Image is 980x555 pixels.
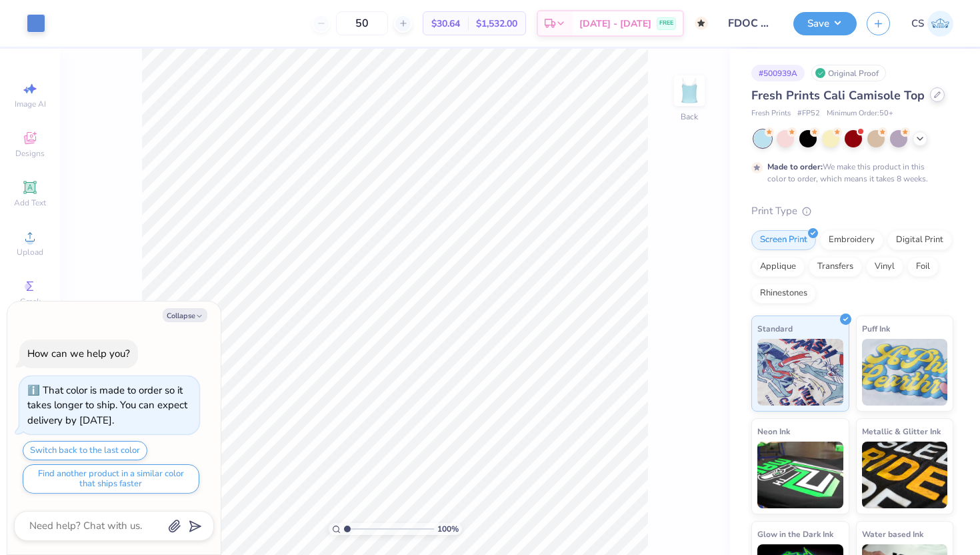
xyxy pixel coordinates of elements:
span: Puff Ink [862,322,890,336]
input: – – [336,11,388,35]
div: We make this product in this color to order, which means it takes 8 weeks. [767,161,931,185]
span: Metallic & Glitter Ink [862,424,941,438]
div: Original Proof [811,65,886,81]
span: 100 % [437,523,459,535]
div: How can we help you? [27,347,130,360]
span: $30.64 [431,17,460,31]
button: Save [793,12,857,35]
span: Fresh Prints Cali Camisole Top [751,87,925,103]
a: CS [911,11,953,37]
strong: Made to order: [767,161,823,172]
div: Foil [907,257,939,277]
img: Back [676,77,703,104]
span: Add Text [14,197,46,208]
div: Digital Print [887,230,952,250]
div: That color is made to order so it takes longer to ship. You can expect delivery by [DATE]. [27,384,187,427]
div: Rhinestones [751,284,816,304]
button: Collapse [163,308,207,322]
div: Transfers [809,257,862,277]
div: Back [681,111,698,123]
div: Screen Print [751,230,816,250]
span: Image AI [15,99,46,109]
span: Fresh Prints [751,108,791,119]
button: Switch back to the last color [23,441,147,460]
span: CS [911,16,924,31]
span: # FP52 [797,108,820,119]
span: [DATE] - [DATE] [579,17,651,31]
span: Upload [17,247,43,257]
img: Puff Ink [862,339,948,406]
img: Metallic & Glitter Ink [862,442,948,508]
div: Print Type [751,203,953,219]
span: $1,532.00 [476,17,517,31]
button: Find another product in a similar color that ships faster [23,464,199,494]
input: Untitled Design [718,10,783,37]
span: Glow in the Dark Ink [757,527,833,541]
span: Minimum Order: 50 + [827,108,893,119]
img: Caley Stein [927,11,953,37]
img: Standard [757,339,843,406]
span: Greek [20,296,41,307]
span: Water based Ink [862,527,923,541]
div: Vinyl [866,257,903,277]
span: Neon Ink [757,424,790,438]
span: FREE [659,19,673,28]
div: Applique [751,257,805,277]
img: Neon Ink [757,442,843,508]
div: # 500939A [751,65,805,81]
div: Embroidery [820,230,883,250]
span: Designs [15,148,45,159]
span: Standard [757,322,793,336]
